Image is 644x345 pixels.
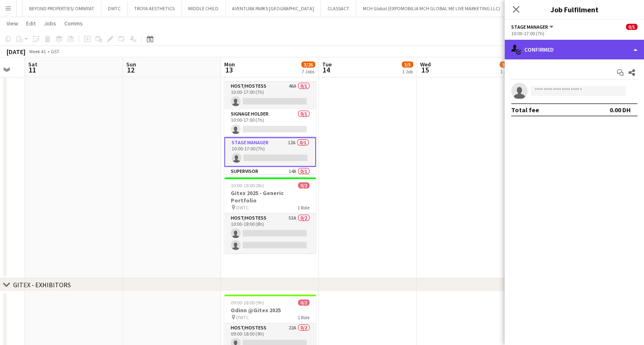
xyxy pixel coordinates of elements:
[225,0,321,16] button: AVENTURA PARKS [GEOGRAPHIC_DATA]
[236,204,249,211] span: DWTC
[419,65,431,75] span: 15
[321,65,332,75] span: 14
[23,0,101,16] button: BEYOND PROPERTIES/ OMNIYAT
[223,65,235,75] span: 13
[301,61,315,68] span: 3/26
[420,61,431,68] span: Wed
[610,106,631,114] div: 0.00 DH
[322,61,332,68] span: Tue
[626,24,637,30] span: 0/5
[126,61,136,68] span: Sun
[28,61,37,68] span: Sat
[224,167,316,195] app-card-role: Supervisor14A0/1
[298,182,309,188] span: 0/2
[26,20,36,27] span: Edit
[3,18,21,29] a: View
[356,0,507,16] button: MCH Global (EXPOMOBILIA MCH GLOBAL ME LIVE MARKETING LLC)
[321,0,356,16] button: CLASSACT
[64,20,83,27] span: Comms
[125,65,136,75] span: 12
[51,48,59,54] div: GST
[7,20,18,27] span: View
[505,4,644,15] h3: Job Fulfilment
[61,18,86,29] a: Comms
[511,106,539,114] div: Total fee
[101,0,127,16] button: DWTC
[231,300,264,306] span: 09:00-18:00 (9h)
[127,0,182,16] button: TROYA AESTHETICS
[224,61,235,68] span: Mon
[224,189,316,204] h3: Gitex 2025 - Generic Portfolio
[7,48,25,56] div: [DATE]
[298,314,309,320] span: 1 Role
[224,213,316,253] app-card-role: Host/Hostess53A0/210:00-18:00 (8h)
[302,68,315,75] div: 7 Jobs
[500,61,511,68] span: 3/5
[23,18,39,29] a: Edit
[224,137,316,167] app-card-role: Stage Manager12A0/110:00-17:00 (7h)
[224,177,316,253] app-job-card: 10:00-18:00 (8h)0/2Gitex 2025 - Generic Portfolio DWTC1 RoleHost/Hostess53A0/210:00-18:00 (8h)
[13,281,71,289] div: GITEX - EXHIBITORS
[511,24,548,30] span: Stage Manager
[500,68,511,75] div: 1 Job
[41,18,59,29] a: Jobs
[182,0,225,16] button: MIDDLE CHILD
[44,20,56,27] span: Jobs
[505,40,644,59] div: Confirmed
[231,182,264,188] span: 10:00-18:00 (8h)
[224,306,316,314] h3: Odinn @Gitex 2025
[224,82,316,109] app-card-role: Host/Hostess46A0/110:00-17:00 (7h)
[511,24,555,30] button: Stage Manager
[224,53,316,174] app-job-card: 10:00-17:00 (7h)0/5GITEX & ENS 2025 DWTC or Harbor5 RolesHost/Hostess46A0/110:00-17:00 (7h) Signa...
[27,65,37,75] span: 11
[511,30,637,36] div: 10:00-17:00 (7h)
[224,109,316,137] app-card-role: Signage Holder0/110:00-17:00 (7h)
[27,48,48,54] span: Week 41
[402,61,413,68] span: 3/5
[298,300,309,306] span: 0/2
[236,314,249,320] span: DWTC
[298,204,309,211] span: 1 Role
[402,68,413,75] div: 1 Job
